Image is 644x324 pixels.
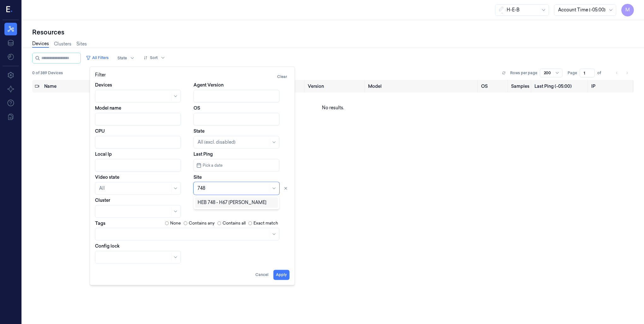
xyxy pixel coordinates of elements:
[95,72,289,82] div: Filter
[54,41,71,47] a: Clusters
[510,70,537,76] p: Rows per page
[194,128,205,134] label: State
[189,220,215,226] label: Contains any
[95,128,105,134] label: CPU
[194,105,200,111] label: OS
[170,220,181,226] label: None
[194,151,213,157] label: Last Ping
[194,174,202,180] label: Site
[253,270,271,280] button: Cancel
[95,197,110,203] label: Cluster
[509,80,532,93] th: Samples
[479,80,509,93] th: OS
[95,151,112,157] label: Local Ip
[223,220,246,226] label: Contains all
[76,41,87,47] a: Sites
[32,93,634,123] td: No results.
[589,80,634,93] th: IP
[95,221,105,225] label: Tags
[83,53,111,63] button: All Filters
[32,40,49,48] a: Devices
[532,80,589,93] th: Last Ping (-05:00)
[366,80,478,93] th: Model
[32,28,634,37] div: Resources
[273,270,289,280] button: Apply
[568,70,577,76] span: Page
[198,199,266,206] div: HEB 748 - H67 [PERSON_NAME]
[42,80,117,93] th: Name
[621,4,634,16] button: M
[612,69,631,77] nav: pagination
[32,70,63,76] span: 0 of 389 Devices
[194,159,279,171] button: Pick a date
[253,220,278,226] label: Exact match
[95,243,120,249] label: Config lock
[201,162,223,168] span: Pick a date
[95,82,112,88] label: Devices
[275,72,289,82] button: Clear
[194,82,224,88] label: Agent Version
[597,70,607,76] span: of
[305,80,366,93] th: Version
[95,105,121,111] label: Model name
[95,174,119,180] label: Video state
